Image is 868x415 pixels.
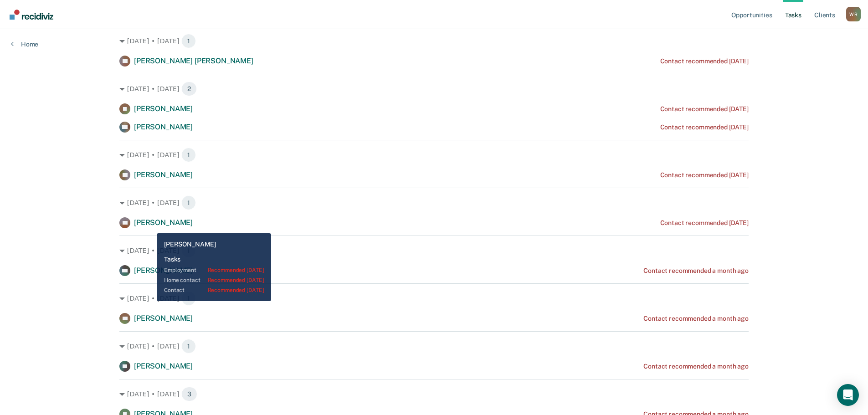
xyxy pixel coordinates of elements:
span: 1 [181,243,196,258]
a: Home [11,40,38,48]
span: [PERSON_NAME] [134,218,193,227]
span: 1 [181,291,196,306]
span: [PERSON_NAME] [134,266,193,275]
div: W R [846,7,861,21]
div: Contact recommended [DATE] [660,171,749,179]
span: 2 [181,82,197,96]
img: Recidiviz [10,10,53,20]
span: [PERSON_NAME] [134,314,193,323]
div: [DATE] • [DATE] 1 [119,339,749,354]
div: Contact recommended a month ago [643,267,749,275]
span: [PERSON_NAME] [PERSON_NAME] [134,56,253,65]
div: [DATE] • [DATE] 1 [119,148,749,162]
div: [DATE] • [DATE] 1 [119,195,749,210]
div: Contact recommended [DATE] [660,123,749,131]
div: Contact recommended [DATE] [660,105,749,113]
div: Contact recommended [DATE] [660,57,749,65]
button: Profile dropdown button [846,7,861,21]
span: 1 [181,148,196,162]
span: [PERSON_NAME] [134,362,193,370]
span: [PERSON_NAME] [134,123,193,131]
span: [PERSON_NAME] [134,104,193,113]
span: 1 [181,195,196,210]
div: Contact recommended a month ago [643,315,749,323]
div: [DATE] • [DATE] 3 [119,387,749,401]
span: [PERSON_NAME] [134,170,193,179]
span: 1 [181,339,196,354]
div: [DATE] • [DATE] 1 [119,243,749,258]
div: [DATE] • [DATE] 1 [119,34,749,48]
div: Contact recommended [DATE] [660,219,749,227]
div: [DATE] • [DATE] 1 [119,291,749,306]
div: Contact recommended a month ago [643,363,749,370]
span: 3 [181,387,197,401]
span: 1 [181,34,196,48]
div: [DATE] • [DATE] 2 [119,82,749,96]
div: Open Intercom Messenger [837,384,859,406]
